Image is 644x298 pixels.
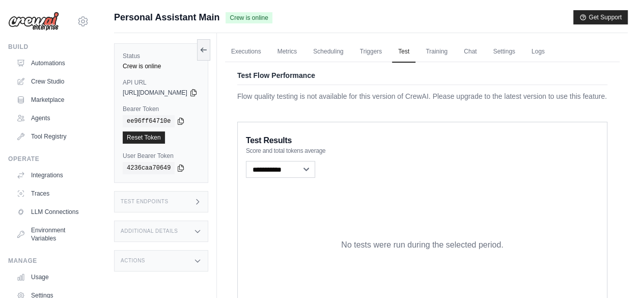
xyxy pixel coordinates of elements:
span: Score and total tokens average [246,147,326,155]
a: Scheduling [307,41,349,63]
p: No tests were run during the selected period. [341,239,503,251]
button: Get Support [573,10,628,24]
a: Automations [12,55,89,71]
img: Logo [8,12,59,31]
label: User Bearer Token [123,152,200,160]
span: Crew is online [226,12,272,23]
a: Settings [487,41,521,63]
label: Bearer Token [123,105,200,113]
span: [URL][DOMAIN_NAME] [123,89,187,97]
h3: Additional Details [121,228,178,234]
a: Metrics [271,41,303,63]
a: Chat [458,41,483,63]
a: Traces [12,185,89,202]
a: Logs [525,41,551,63]
a: Reset Token [123,131,165,144]
a: Environment Variables [12,222,89,247]
div: Build [8,43,89,51]
a: Usage [12,269,89,285]
a: Integrations [12,167,89,183]
a: LLM Connections [12,204,89,220]
a: Marketplace [12,92,89,108]
span: Personal Assistant Main [114,10,219,24]
span: Test Results [246,134,292,147]
div: Crew is online [123,62,200,70]
div: Manage [8,257,89,265]
label: API URL [123,78,200,87]
h3: Test Endpoints [121,199,169,205]
a: Agents [12,110,89,126]
p: Flow quality testing is not available for this version of CrewAI. Please upgrade to the latest ve... [237,91,607,101]
code: ee96ff64710e [123,115,175,127]
a: Training [419,41,454,63]
div: Operate [8,155,89,163]
code: 4236caa70649 [123,162,175,174]
a: Tool Registry [12,128,89,145]
h3: Actions [121,258,145,264]
label: Status [123,52,200,60]
p: Test Flow Performance [237,70,607,80]
a: Crew Studio [12,73,89,90]
a: Executions [225,41,267,63]
a: Test [392,41,415,63]
a: Triggers [354,41,388,63]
